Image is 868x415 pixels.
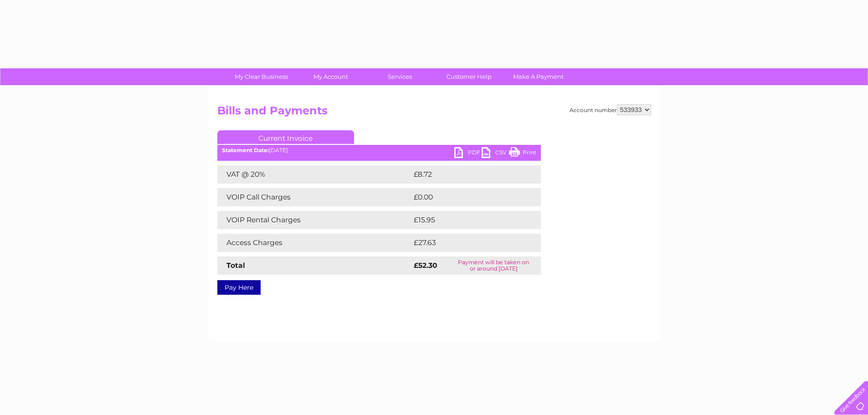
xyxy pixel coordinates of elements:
a: Current Invoice [217,130,354,144]
a: Services [362,68,437,85]
b: Statement Date: [222,147,269,154]
strong: £52.30 [414,261,437,270]
td: £27.63 [411,234,522,252]
a: Make A Payment [501,68,576,85]
td: £15.95 [411,211,522,229]
a: CSV [482,147,509,160]
a: My Clear Business [224,68,299,85]
a: Pay Here [217,280,261,295]
h2: Bills and Payments [217,104,651,122]
a: Print [509,147,536,160]
div: [DATE] [217,147,541,154]
td: Payment will be taken on or around [DATE] [447,256,541,275]
td: VOIP Call Charges [217,188,411,206]
td: £8.72 [411,165,519,184]
strong: Total [226,261,245,270]
td: VOIP Rental Charges [217,211,411,229]
td: £0.00 [411,188,520,206]
div: Account number [570,104,651,115]
td: Access Charges [217,234,411,252]
td: VAT @ 20% [217,165,411,184]
a: My Account [293,68,368,85]
a: Customer Help [431,68,507,85]
a: PDF [454,147,482,160]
